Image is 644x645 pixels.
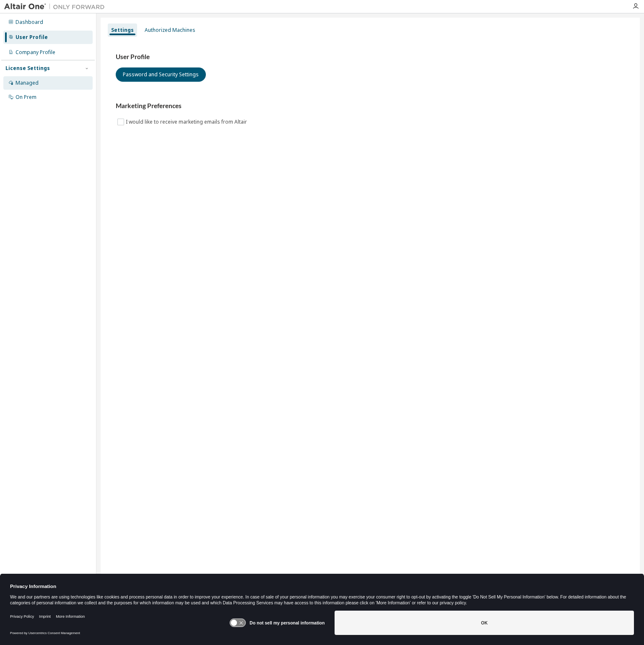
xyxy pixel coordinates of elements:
button: Password and Security Settings [116,67,206,82]
div: Settings [111,27,134,34]
div: License Settings [5,65,50,72]
div: User Profile [16,34,48,41]
label: I would like to receive marketing emails from Altair [126,117,249,127]
img: Altair One [4,3,109,11]
h3: User Profile [116,53,625,61]
div: Managed [16,80,39,86]
div: Dashboard [16,19,43,26]
div: On Prem [16,94,36,101]
div: Authorized Machines [145,27,195,34]
div: Company Profile [16,49,55,56]
h3: Marketing Preferences [116,102,625,110]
